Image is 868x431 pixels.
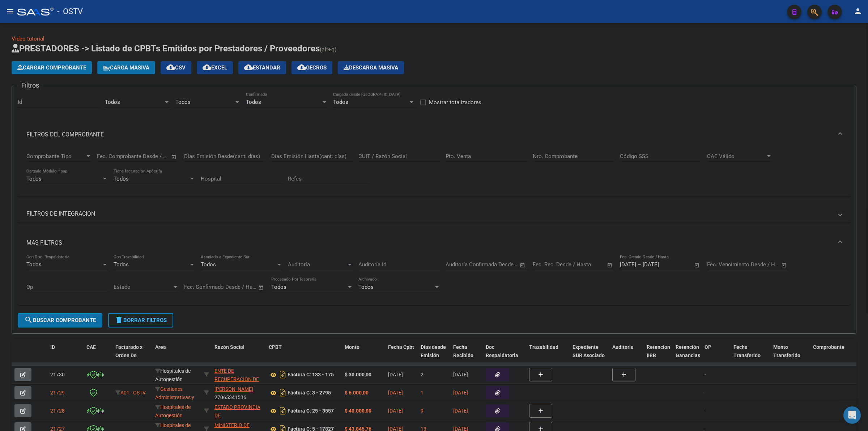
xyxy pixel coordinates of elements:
[288,372,334,378] strong: Factura C: 133 - 175
[453,372,468,377] span: [DATE]
[155,344,166,350] span: Area
[606,261,614,269] button: Open calendar
[266,339,342,371] datatable-header-cell: CPBT
[385,339,418,371] datatable-header-cell: Fecha Cpbt
[26,261,42,268] span: Todos
[12,43,320,54] span: PRESTADORES -> Listado de CPBTs Emitidos por Prestadores / Proveedores
[115,317,167,324] span: Borrar Filtros
[620,261,636,268] input: Fecha inicio
[278,405,288,417] i: Descargar documento
[813,344,844,350] span: Comprobante
[97,153,126,160] input: Fecha inicio
[17,64,86,71] span: Cargar Comprobante
[288,390,331,396] strong: Factura C: 3 - 2795
[220,284,255,290] input: Fecha fin
[214,344,244,350] span: Razón Social
[780,261,788,269] button: Open calendar
[214,385,263,400] div: 27065341536
[26,131,833,139] mat-panel-title: FILTROS DEL COMPROBANTE
[733,344,761,358] span: Fecha Transferido
[214,368,262,423] span: ENTE DE RECUPERACION DE FONDOS PARA EL FORTALECIMIENTO DEL SISTEMA DE SALUD DE MENDOZA (REFORSAL)...
[676,344,700,358] span: Retención Ganancias
[12,35,44,42] a: Video tutorial
[86,344,96,350] span: CAE
[112,339,152,371] datatable-header-cell: Facturado x Orden De
[731,339,770,371] datatable-header-cell: Fecha Transferido
[519,261,527,269] button: Open calendar
[297,63,306,72] mat-icon: cloud_download
[6,7,14,16] mat-icon: menu
[743,261,778,268] input: Fecha fin
[450,339,483,371] datatable-header-cell: Fecha Recibido
[18,313,102,328] button: Buscar Comprobante
[705,344,711,350] span: OP
[647,344,670,358] span: Retencion IIBB
[854,7,862,16] mat-icon: person
[702,339,731,371] datatable-header-cell: OP
[115,316,123,324] mat-icon: delete
[24,316,33,324] mat-icon: search
[214,367,263,382] div: 30718615700
[705,408,706,414] span: -
[612,344,634,350] span: Auditoria
[644,339,673,371] datatable-header-cell: Retencion IIBB
[26,176,42,182] span: Todos
[238,61,286,74] button: Estandar
[214,403,263,418] div: 30673377544
[57,4,83,20] span: - OSTV
[26,153,85,160] span: Comprobante Tipo
[333,99,348,105] span: Todos
[120,390,146,396] span: A01 - OSTV
[358,284,374,290] span: Todos
[166,63,175,72] mat-icon: cloud_download
[50,408,65,414] span: 21728
[50,344,55,350] span: ID
[345,344,359,350] span: Monto
[246,99,261,105] span: Todos
[278,369,288,380] i: Descargar documento
[161,61,191,74] button: CSV
[271,284,286,290] span: Todos
[155,368,191,382] span: Hospitales de Autogestión
[97,61,155,74] button: Carga Masiva
[705,390,706,396] span: -
[338,61,404,74] app-download-masive: Descarga masiva de comprobantes (adjuntos)
[770,339,810,371] datatable-header-cell: Monto Transferido
[155,386,194,409] span: Gestiones Administrativas y Otros
[418,339,450,371] datatable-header-cell: Días desde Emisión
[12,61,92,74] button: Cargar Comprobante
[155,404,191,418] span: Hospitales de Autogestión
[673,339,702,371] datatable-header-cell: Retención Ganancias
[320,46,337,53] span: (alt+q)
[453,408,468,414] span: [DATE]
[26,210,833,218] mat-panel-title: FILTROS DE INTEGRACION
[278,387,288,398] i: Descargar documento
[114,261,129,268] span: Todos
[18,231,850,254] mat-expansion-panel-header: MAS FILTROS
[421,344,446,358] span: Días desde Emisión
[486,344,518,358] span: Doc Respaldatoria
[453,344,473,358] span: Fecha Recibido
[50,390,65,396] span: 21729
[388,408,403,414] span: [DATE]
[526,339,570,371] datatable-header-cell: Trazabilidad
[288,408,334,414] strong: Factura C: 25 - 3557
[269,344,282,350] span: CPBT
[103,64,149,71] span: Carga Masiva
[773,344,800,358] span: Monto Transferido
[257,283,265,292] button: Open calendar
[197,61,233,74] button: EXCEL
[114,284,172,290] span: Estado
[843,406,861,424] div: Open Intercom Messenger
[421,390,424,396] span: 1
[643,261,678,268] input: Fecha fin
[421,372,424,377] span: 2
[18,254,850,305] div: MAS FILTROS
[201,261,216,268] span: Todos
[26,239,833,247] mat-panel-title: MAS FILTROS
[24,317,96,324] span: Buscar Comprobante
[342,339,385,371] datatable-header-cell: Monto
[573,344,605,358] span: Expediente SUR Asociado
[707,261,736,268] input: Fecha inicio
[707,153,766,160] span: CAE Válido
